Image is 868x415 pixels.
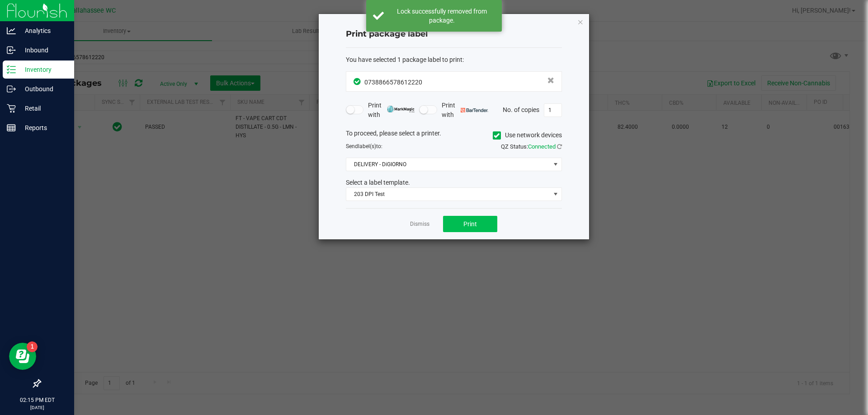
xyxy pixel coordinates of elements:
p: Inventory [16,64,70,75]
p: Inbound [16,45,70,56]
iframe: Resource center [9,343,36,370]
span: 203 DPI Test [346,188,550,201]
div: Lock successfully removed from package. [389,7,495,25]
span: label(s) [358,143,376,149]
span: You have selected 1 package label to print [346,56,462,63]
p: Outbound [16,84,70,94]
span: DELIVERY - DiGIORNO [346,158,550,171]
span: Print with [368,101,415,120]
label: Use network devices [493,131,562,140]
iframe: Resource center unread badge [27,341,38,352]
img: mark_magic_cybra.png [387,106,415,112]
img: bartender.png [461,108,488,112]
span: Print [463,220,477,228]
inline-svg: Retail [7,104,16,113]
p: Retail [16,103,70,114]
button: Print [443,216,497,232]
h4: Print package label [346,28,562,40]
inline-svg: Reports [7,123,16,132]
p: 02:15 PM EDT [4,396,70,404]
span: Print with [442,101,488,120]
div: Select a label template. [339,178,569,187]
a: Dismiss [410,220,429,228]
p: Reports [16,122,70,133]
span: In Sync [354,77,362,86]
inline-svg: Analytics [7,26,16,35]
inline-svg: Outbound [7,84,16,93]
inline-svg: Inbound [7,46,16,55]
span: QZ Status: [501,143,562,150]
p: Analytics [16,25,70,36]
div: : [346,55,562,65]
span: Connected [528,143,556,150]
p: [DATE] [4,404,70,411]
inline-svg: Inventory [7,65,16,74]
span: 0738866578612220 [364,79,422,86]
span: No. of copies [503,106,539,113]
span: Send to: [346,143,382,149]
div: To proceed, please select a printer. [339,129,569,142]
